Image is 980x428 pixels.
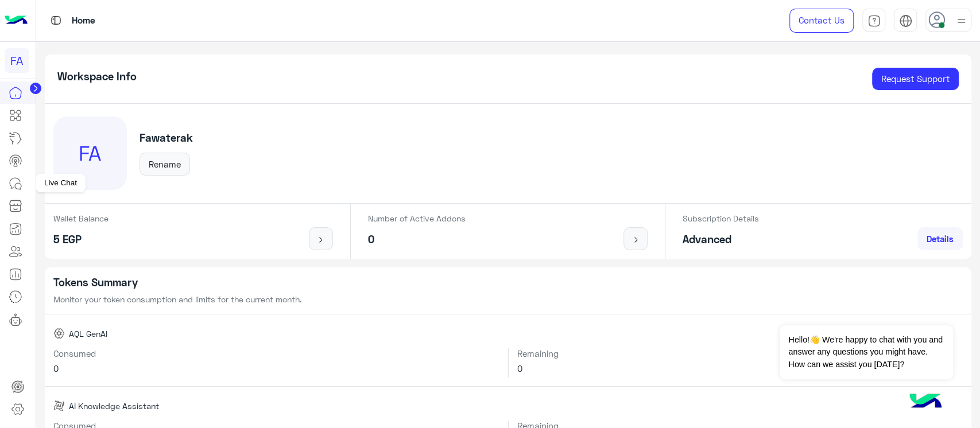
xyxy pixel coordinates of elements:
[53,276,963,289] h5: Tokens Summary
[872,68,959,91] a: Request Support
[53,348,499,359] h6: Consumed
[954,14,969,28] img: profile
[5,48,29,73] div: FA
[368,212,466,224] p: Number of Active Addons
[140,131,193,145] h5: Fawaterak
[49,13,63,28] img: tab
[368,233,466,246] h5: 0
[5,9,28,33] img: Logo
[53,212,109,224] p: Wallet Balance
[517,363,963,373] h6: 0
[69,328,107,340] span: AQL GenAI
[53,400,65,411] img: AI Knowledge Assistant
[140,153,190,176] button: Rename
[862,9,885,33] a: tab
[314,235,328,244] img: icon
[899,14,912,28] img: tab
[789,9,854,33] a: Contact Us
[69,400,159,412] span: AI Knowledge Assistant
[683,233,759,246] h5: Advanced
[36,174,86,192] div: Live Chat
[905,382,946,422] img: hulul-logo.png
[917,227,963,250] a: Details
[53,328,65,339] img: AQL GenAI
[780,325,952,379] span: Hello!👋 We're happy to chat with you and answer any questions you might have. How can we assist y...
[53,233,109,246] h5: 5 EGP
[53,116,127,190] div: FA
[53,293,963,305] p: Monitor your token consumption and limits for the current month.
[72,13,95,29] p: Home
[517,348,963,359] h6: Remaining
[683,212,759,224] p: Subscription Details
[927,234,954,244] span: Details
[53,363,499,373] h6: 0
[57,70,137,83] h5: Workspace Info
[629,235,643,244] img: icon
[867,14,881,28] img: tab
